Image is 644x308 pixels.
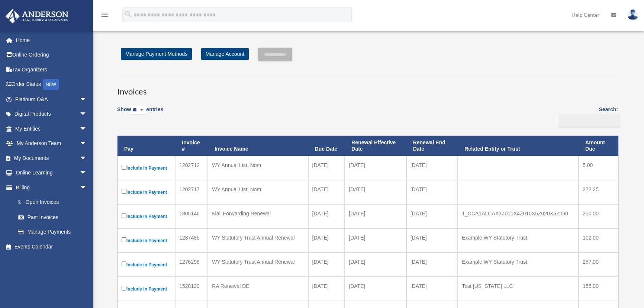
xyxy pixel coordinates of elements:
a: Order StatusNEW [5,77,98,92]
td: 102.00 [579,228,618,253]
td: [DATE] [345,204,406,228]
td: [DATE] [406,277,458,301]
td: 1287485 [175,228,208,253]
input: Include in Payment [122,189,126,194]
td: 1276298 [175,253,208,277]
div: NEW [43,79,59,90]
span: arrow_drop_down [80,166,94,181]
label: Include in Payment [122,236,171,245]
td: 250.00 [579,204,618,228]
td: [DATE] [406,253,458,277]
th: Due Date: activate to sort column ascending [308,136,345,156]
input: Include in Payment [122,286,126,291]
label: Include in Payment [122,284,171,293]
a: Manage Account [201,48,249,60]
a: Events Calendar [5,239,98,254]
div: WY Statutory Trust Annual Renewal [212,257,304,267]
a: Home [5,33,98,48]
td: Test [US_STATE] LLC [458,277,579,301]
h3: Invoices [117,79,618,97]
label: Include in Payment [122,187,171,197]
span: arrow_drop_down [80,92,94,107]
td: [DATE] [345,253,406,277]
a: $Open Invoices [10,195,91,210]
a: Manage Payments [10,225,94,240]
input: Search: [558,114,621,128]
td: [DATE] [308,277,345,301]
span: arrow_drop_down [80,107,94,122]
i: menu [100,10,109,19]
th: Invoice #: activate to sort column ascending [175,136,208,156]
label: Include in Payment [122,260,171,269]
th: Related Entity or Trust: activate to sort column ascending [458,136,579,156]
div: WY Statutory Trust Annual Renewal [212,232,304,243]
td: 1202717 [175,180,208,204]
input: Include in Payment [122,165,126,170]
td: Example WY Statutory Trust [458,228,579,253]
i: search [124,10,132,18]
td: 272.25 [579,180,618,204]
label: Search: [556,105,618,128]
a: Past Invoices [10,210,94,225]
a: Manage Payment Methods [121,48,192,60]
input: Include in Payment [122,262,126,266]
td: [DATE] [308,204,345,228]
input: Include in Payment [122,213,126,218]
td: 1_CCA1ALCAX3Z010X4Z010X5Z020X6Z050 [458,204,579,228]
td: 257.00 [579,253,618,277]
label: Include in Payment [122,163,171,173]
td: 1528120 [175,277,208,301]
td: [DATE] [345,228,406,253]
th: Amount Due: activate to sort column ascending [579,136,618,156]
a: My Entitiesarrow_drop_down [5,121,98,136]
td: [DATE] [308,253,345,277]
span: $ [22,198,26,207]
a: Platinum Q&Aarrow_drop_down [5,92,98,107]
div: WY Annual List, Nom [212,160,304,170]
div: Mail Forwarding Renewal [212,208,304,219]
td: [DATE] [345,180,406,204]
label: Include in Payment [122,212,171,221]
td: [DATE] [406,228,458,253]
th: Invoice Name: activate to sort column ascending [208,136,308,156]
td: [DATE] [406,180,458,204]
a: Billingarrow_drop_down [5,180,94,195]
th: Pay: activate to sort column descending [117,136,175,156]
td: [DATE] [308,156,345,180]
td: [DATE] [345,277,406,301]
img: User Pic [627,9,638,20]
th: Renewal End Date: activate to sort column ascending [406,136,458,156]
td: 1202712 [175,156,208,180]
a: menu [100,13,109,19]
td: 1805146 [175,204,208,228]
td: 5.00 [579,156,618,180]
span: arrow_drop_down [80,180,94,195]
input: Include in Payment [122,237,126,242]
a: Tax Organizers [5,62,98,77]
span: arrow_drop_down [80,136,94,151]
span: arrow_drop_down [80,121,94,137]
div: WY Annual List, Nom [212,184,304,195]
a: Online Learningarrow_drop_down [5,166,98,180]
select: Showentries [131,106,146,115]
img: Anderson Advisors Platinum Portal [3,9,71,23]
td: [DATE] [308,228,345,253]
a: Digital Productsarrow_drop_down [5,107,98,122]
td: [DATE] [406,204,458,228]
td: [DATE] [406,156,458,180]
a: My Documentsarrow_drop_down [5,151,98,166]
label: Show entries [117,105,163,122]
td: Example WY Statutory Trust [458,253,579,277]
td: [DATE] [345,156,406,180]
a: My Anderson Teamarrow_drop_down [5,136,98,151]
th: Renewal Effective Date: activate to sort column ascending [345,136,406,156]
span: arrow_drop_down [80,151,94,166]
div: RA Renewal DE [212,281,304,291]
td: [DATE] [308,180,345,204]
a: Online Ordering [5,48,98,62]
